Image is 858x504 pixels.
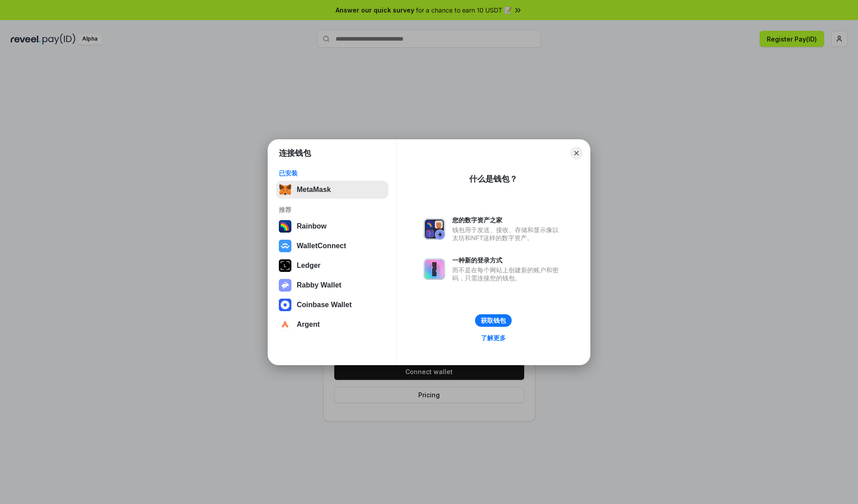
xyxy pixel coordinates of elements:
[276,237,388,255] button: WalletConnect
[481,334,506,342] div: 了解更多
[452,216,563,224] div: 您的数字资产之家
[276,181,388,199] button: MetaMask
[279,206,386,214] div: 推荐
[481,317,506,325] div: 获取钱包
[297,186,331,194] div: MetaMask
[279,220,291,233] img: svg+xml,%3Csvg%20width%3D%22120%22%20height%3D%22120%22%20viewBox%3D%220%200%20120%20120%22%20fil...
[276,257,388,275] button: Ledger
[570,147,583,159] button: Close
[475,332,511,344] a: 了解更多
[297,262,320,270] div: Ledger
[297,281,341,289] div: Rabby Wallet
[452,266,563,282] div: 而不是在每个网站上创建新的账户和密码，只需连接您的钱包。
[276,316,388,333] button: Argent
[297,242,346,250] div: WalletConnect
[452,226,563,242] div: 钱包用于发送、接收、存储和显示像以太坊和NFT这样的数字资产。
[297,222,327,230] div: Rainbow
[276,296,388,314] button: Coinbase Wallet
[297,321,320,329] div: Argent
[279,299,291,311] img: svg+xml,%3Csvg%20width%3D%2228%22%20height%3D%2228%22%20viewBox%3D%220%200%2028%2028%22%20fill%3D...
[276,276,388,294] button: Rabby Wallet
[424,218,445,240] img: svg+xml,%3Csvg%20xmlns%3D%22http%3A%2F%2Fwww.w3.org%2F2000%2Fsvg%22%20fill%3D%22none%22%20viewBox...
[279,183,291,196] img: svg+xml,%3Csvg%20fill%3D%22none%22%20height%3D%2233%22%20viewBox%3D%220%200%2035%2033%22%20width%...
[475,314,512,327] button: 获取钱包
[279,169,386,177] div: 已安装
[297,301,352,309] div: Coinbase Wallet
[279,279,291,292] img: svg+xml,%3Csvg%20xmlns%3D%22http%3A%2F%2Fwww.w3.org%2F2000%2Fsvg%22%20fill%3D%22none%22%20viewBox...
[469,174,517,184] div: 什么是钱包？
[276,217,388,235] button: Rainbow
[452,256,563,264] div: 一种新的登录方式
[279,148,311,158] h1: 连接钱包
[279,240,291,252] img: svg+xml,%3Csvg%20width%3D%2228%22%20height%3D%2228%22%20viewBox%3D%220%200%2028%2028%22%20fill%3D...
[424,258,445,280] img: svg+xml,%3Csvg%20xmlns%3D%22http%3A%2F%2Fwww.w3.org%2F2000%2Fsvg%22%20fill%3D%22none%22%20viewBox...
[279,259,291,272] img: svg+xml,%3Csvg%20xmlns%3D%22http%3A%2F%2Fwww.w3.org%2F2000%2Fsvg%22%20width%3D%2228%22%20height%3...
[279,318,291,331] img: svg+xml,%3Csvg%20width%3D%2228%22%20height%3D%2228%22%20viewBox%3D%220%200%2028%2028%22%20fill%3D...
